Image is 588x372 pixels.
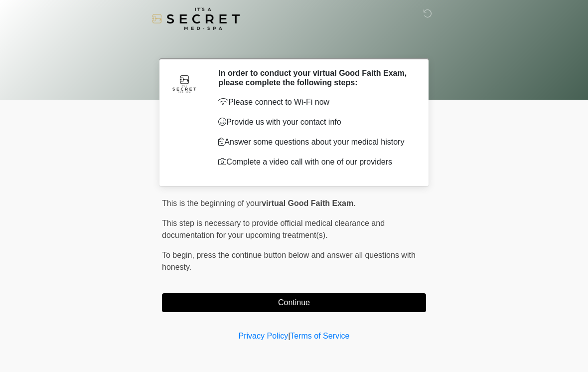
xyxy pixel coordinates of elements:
[218,116,411,128] p: Provide us with your contact info
[218,156,411,168] p: Complete a video call with one of our providers
[162,199,262,207] span: This is the beginning of your
[162,251,416,271] span: press the continue button below and answer all questions with honesty.
[162,251,196,259] span: To begin,
[239,332,289,340] a: Privacy Policy
[290,332,349,340] a: Terms of Service
[218,96,411,108] p: Please connect to Wi-Fi now
[162,219,385,239] span: This step is necessary to provide official medical clearance and documentation for your upcoming ...
[262,199,353,207] strong: virtual Good Faith Exam
[218,136,411,148] p: Answer some questions about your medical history
[154,36,434,54] h1: ‎ ‎
[152,7,240,30] img: It's A Secret Med Spa Logo
[288,332,290,340] a: |
[162,293,426,312] button: Continue
[353,199,355,207] span: .
[218,68,411,87] h2: In order to conduct your virtual Good Faith Exam, please complete the following steps:
[169,68,199,98] img: Agent Avatar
